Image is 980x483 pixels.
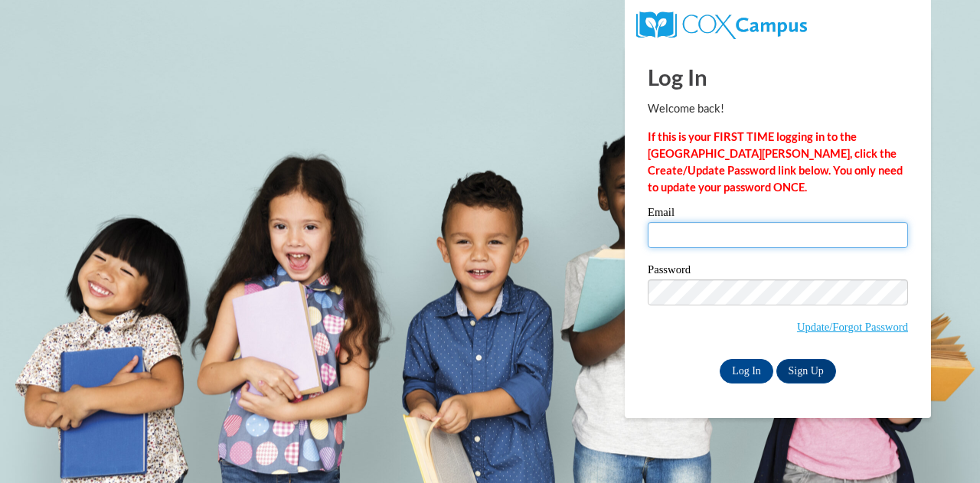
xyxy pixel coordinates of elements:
[636,18,807,31] a: COX Campus
[797,321,908,333] a: Update/Forgot Password
[636,11,807,39] img: COX Campus
[648,130,903,194] strong: If this is your FIRST TIME logging in to the [GEOGRAPHIC_DATA][PERSON_NAME], click the Create/Upd...
[776,359,836,383] a: Sign Up
[648,100,908,117] p: Welcome back!
[648,264,908,279] label: Password
[648,61,908,93] h1: Log In
[720,359,773,383] input: Log In
[648,207,908,222] label: Email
